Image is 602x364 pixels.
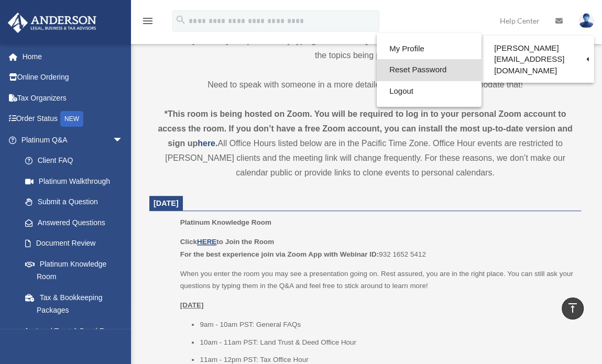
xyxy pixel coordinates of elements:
[197,238,216,246] a: HERE
[141,18,154,27] a: menu
[377,38,481,60] a: My Profile
[200,318,574,331] li: 9am - 10am PST: General FAQs
[15,171,139,192] a: Platinum Walkthrough
[5,13,100,33] img: Anderson Advisors Platinum Portal
[60,111,83,127] div: NEW
[481,38,594,80] a: [PERSON_NAME][EMAIL_ADDRESS][DOMAIN_NAME]
[562,297,584,319] a: vertical_align_top
[180,250,379,258] b: For the best experience join via Zoom App with Webinar ID:
[149,78,581,92] p: Need to speak with someone in a more detailed fashion? We can accommodate that!
[154,199,179,207] span: [DATE]
[180,268,574,292] p: When you enter the room you may see a presentation going on. Rest assured, you are in the right p...
[15,321,139,341] a: Land Trust & Deed Forum
[175,14,187,26] i: search
[7,67,139,88] a: Online Ordering
[15,253,134,287] a: Platinum Knowledge Room
[149,107,581,180] div: All Office Hours listed below are in the Pacific Time Zone. Office Hour events are restricted to ...
[180,218,271,226] span: Platinum Knowledge Room
[180,236,574,260] p: 932 1652 5412
[377,81,481,102] a: Logout
[15,212,139,233] a: Answered Questions
[180,238,274,246] b: Click to Join the Room
[215,139,217,148] strong: .
[15,150,139,171] a: Client FAQ
[578,13,594,28] img: User Pic
[7,129,139,150] a: Platinum Q&Aarrow_drop_down
[141,15,154,27] i: menu
[200,336,574,349] li: 10am - 11am PST: Land Trust & Deed Office Hour
[7,46,139,67] a: Home
[566,302,579,314] i: vertical_align_top
[180,301,204,309] u: [DATE]
[15,233,139,254] a: Document Review
[15,287,139,321] a: Tax & Bookkeeping Packages
[15,192,139,213] a: Submit a Question
[377,59,481,81] a: Reset Password
[158,109,572,148] strong: *This room is being hosted on Zoom. You will be required to log in to your personal Zoom account ...
[7,87,139,108] a: Tax Organizers
[7,108,139,130] a: Order StatusNEW
[113,129,134,151] span: arrow_drop_down
[198,139,215,148] a: here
